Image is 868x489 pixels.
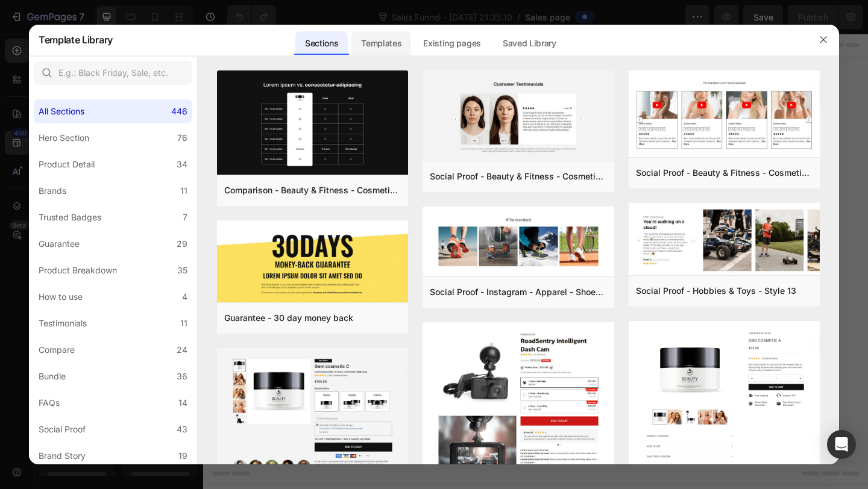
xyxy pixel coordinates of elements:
img: c19.png [217,70,408,177]
div: Guarantee - 30 day money back [224,311,353,325]
div: Brands [39,184,66,198]
div: Social Proof - Beauty & Fitness - Cosmetic - Style 8 [636,166,813,180]
div: Social Proof - Instagram - Apparel - Shoes - Style 30 [430,285,606,299]
div: Social Proof [39,422,86,437]
div: Testimonials [39,316,87,331]
div: 14 [178,396,187,410]
img: sp13.png [629,203,820,278]
div: Bundle [39,369,66,384]
div: 4 [182,290,187,304]
div: 24 [177,343,187,357]
div: Product Detail [39,157,95,172]
button: Explore templates [383,275,485,299]
div: How to use [39,290,83,304]
div: All Sections [39,104,84,119]
div: 446 [171,104,187,119]
div: Hero Section [39,131,89,145]
div: Guarantee [39,237,80,251]
div: Comparison - Beauty & Fitness - Cosmetic - Ingredients - Style 19 [224,183,401,198]
div: Compare [39,343,75,357]
input: E.g.: Black Friday, Sale, etc. [34,61,192,85]
img: sp8.png [629,70,820,160]
h2: Template Library [39,24,113,55]
div: Existing pages [414,31,491,55]
div: Start building with Sections/Elements or [271,251,453,265]
div: FAQs [39,396,60,410]
img: g30.png [217,220,408,305]
div: 76 [177,131,187,145]
div: Templates [351,31,411,55]
img: sp30.png [423,207,614,277]
div: 34 [177,157,187,172]
div: Sections [295,31,348,55]
div: Product Breakdown [39,263,117,278]
div: 35 [177,263,187,278]
div: 43 [177,422,187,437]
div: 7 [183,210,187,225]
img: sp16.png [423,70,614,163]
div: Open Intercom Messenger [827,430,856,459]
button: Use existing page designs [239,275,376,299]
div: 29 [177,237,187,251]
div: Social Proof - Beauty & Fitness - Cosmetic - Style 16 [430,169,606,184]
div: 11 [180,316,187,331]
div: Brand Story [39,449,86,463]
div: Trusted Badges [39,210,101,225]
div: Start with Generating from URL or image [281,342,443,352]
div: 36 [177,369,187,384]
div: 11 [180,184,187,198]
div: 19 [178,449,187,463]
div: Social Proof - Hobbies & Toys - Style 13 [636,284,796,298]
div: Saved Library [493,31,566,55]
